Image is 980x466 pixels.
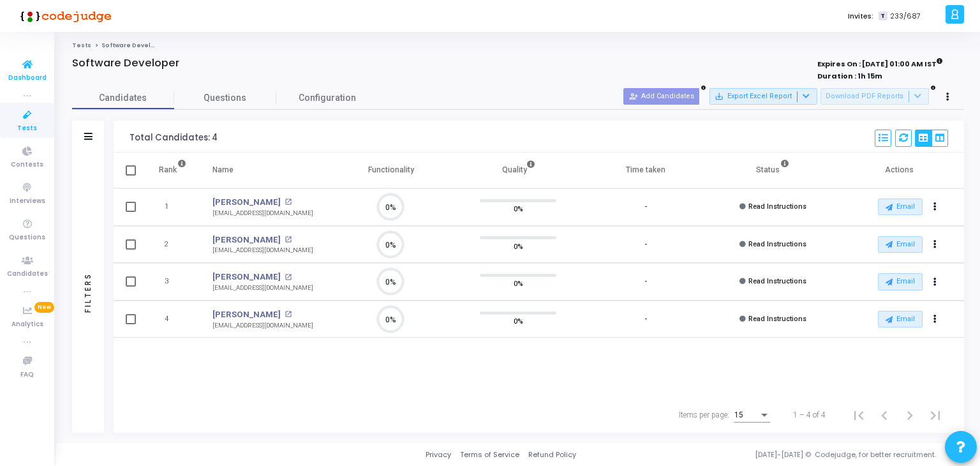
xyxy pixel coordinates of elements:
th: Functionality [327,153,455,188]
span: Analytics [11,319,43,330]
th: Status [709,153,837,188]
span: 0% [514,277,523,290]
button: Previous page [872,402,897,428]
span: Questions [9,232,45,243]
mat-icon: save_alt [715,92,724,101]
th: Rank [145,153,200,188]
span: 15 [734,410,743,419]
div: [DATE]-[DATE] © Codejudge, for better recruitment. [576,449,964,460]
span: Candidates [72,91,174,105]
mat-icon: person_add_alt [628,92,637,101]
td: 1 [145,188,200,226]
td: 4 [145,301,200,338]
mat-icon: open_in_new [285,311,292,318]
span: 0% [514,202,523,215]
button: Email [878,273,923,290]
a: Tests [72,41,91,49]
a: [PERSON_NAME] [212,234,281,246]
div: Time taken [626,163,665,177]
button: Actions [926,273,944,291]
span: Contests [11,160,43,170]
div: Items per page: [679,409,729,421]
a: Refund Policy [528,449,576,460]
button: Email [878,199,923,215]
button: Next page [897,402,923,428]
a: [PERSON_NAME] [212,271,281,283]
a: [PERSON_NAME] [212,196,281,209]
button: Export Excel Report [709,88,817,105]
div: Filters [82,222,94,363]
span: Configuration [299,91,356,105]
div: - [644,314,647,325]
h4: Software Developer [72,57,179,70]
span: FAQ [20,370,34,380]
span: Read Instructions [748,315,806,323]
td: 3 [145,263,200,301]
button: Download PDF Reports [820,88,929,105]
a: Terms of Service [460,449,519,460]
nav: breadcrumb [72,41,964,50]
span: T [879,11,887,21]
div: 1 – 4 of 4 [793,409,826,421]
mat-select: Items per page: [734,411,770,420]
span: Interviews [10,196,45,207]
button: Email [878,236,923,253]
strong: Expires On : [DATE] 01:00 AM IST [817,56,943,70]
span: 0% [514,315,523,327]
button: Add Candidates [623,88,699,105]
strong: Duration : 1h 15m [817,71,882,81]
div: - [644,202,647,213]
div: [EMAIL_ADDRESS][DOMAIN_NAME] [212,321,313,331]
button: First page [846,402,872,428]
label: Invites: [848,11,873,22]
td: 2 [145,226,200,264]
a: [PERSON_NAME] [212,308,281,321]
span: Read Instructions [748,240,806,248]
div: - [644,239,647,250]
button: Email [878,311,923,327]
div: View Options [915,130,948,147]
div: [EMAIL_ADDRESS][DOMAIN_NAME] [212,246,313,255]
span: Questions [174,91,276,105]
mat-icon: open_in_new [285,236,292,243]
span: Read Instructions [748,277,806,285]
th: Quality [455,153,583,188]
div: - [644,276,647,287]
span: Read Instructions [748,202,806,211]
mat-icon: open_in_new [285,274,292,281]
div: Name [212,163,234,177]
th: Actions [836,153,964,188]
span: New [34,302,54,313]
div: [EMAIL_ADDRESS][DOMAIN_NAME] [212,209,313,218]
span: 0% [514,239,523,252]
button: Actions [926,310,944,328]
span: Tests [17,123,37,134]
mat-icon: open_in_new [285,199,292,206]
button: Actions [926,236,944,253]
button: Actions [926,199,944,216]
span: 233/687 [890,11,921,22]
button: Last page [923,402,948,428]
span: Software Developer [101,41,167,49]
div: [EMAIL_ADDRESS][DOMAIN_NAME] [212,283,313,293]
div: Total Candidates: 4 [130,133,218,143]
span: Candidates [7,269,48,280]
img: logo [16,3,112,29]
a: Privacy [426,449,451,460]
span: Dashboard [8,73,47,84]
